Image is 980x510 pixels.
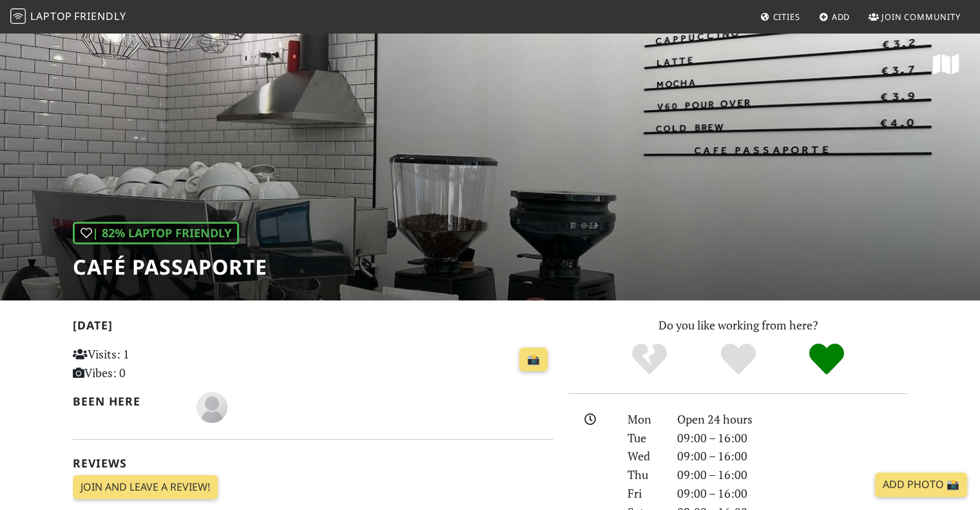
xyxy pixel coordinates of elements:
[620,429,669,447] div: Tue
[669,447,916,466] div: 09:00 – 16:00
[782,342,871,377] div: Definitely!
[74,9,126,23] span: Friendly
[773,11,800,23] span: Cities
[73,475,218,500] a: Join and leave a review!
[620,484,669,503] div: Fri
[30,9,72,23] span: Laptop
[814,5,856,28] a: Add
[755,5,805,28] a: Cities
[832,11,850,23] span: Add
[519,348,548,372] a: 📸
[669,484,916,503] div: 09:00 – 16:00
[669,429,916,447] div: 09:00 – 16:00
[73,222,239,244] div: | 82% Laptop Friendly
[73,319,553,337] h2: [DATE]
[620,410,669,429] div: Mon
[197,392,227,423] img: blank-535327c66bd565773addf3077783bbfce4b00ec00e9fd257753287c682c7fa38.png
[73,255,267,279] h1: Café Passaporte
[875,473,967,497] a: Add Photo 📸
[197,398,227,414] span: Joseph Keatinge
[694,342,783,377] div: Yes
[73,345,223,382] p: Visits: 1 Vibes: 0
[863,5,966,28] a: Join Community
[620,447,669,466] div: Wed
[620,466,669,484] div: Thu
[73,395,182,408] h2: Been here
[569,316,908,335] p: Do you like working from here?
[669,466,916,484] div: 09:00 – 16:00
[669,410,916,429] div: Open 24 hours
[881,11,961,23] span: Join Community
[10,8,26,24] img: LaptopFriendly
[10,6,126,28] a: LaptopFriendly LaptopFriendly
[73,456,553,470] h2: Reviews
[605,342,694,377] div: No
